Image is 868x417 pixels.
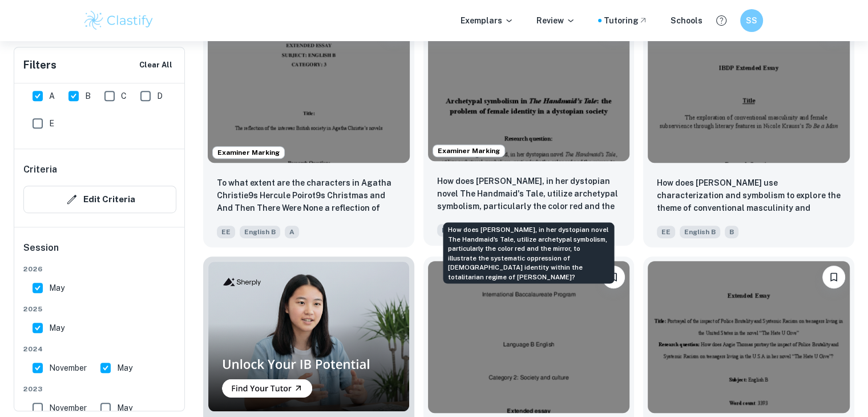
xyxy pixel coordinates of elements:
span: E [49,117,54,130]
button: SS [740,9,763,32]
span: B [725,226,738,238]
span: English B [680,226,720,238]
span: May [117,362,132,374]
span: Examiner Marking [433,146,504,156]
span: D [157,90,163,102]
span: May [49,322,64,334]
h6: Filters [23,57,56,73]
p: Review [536,14,575,27]
span: EE [437,224,455,236]
span: May [117,402,132,414]
button: Bookmark [822,266,845,288]
img: Clastify logo [83,9,155,32]
span: 2025 [23,304,176,314]
span: November [49,402,87,414]
span: EE [217,226,235,238]
button: Help and Feedback [712,11,731,30]
button: Clear All [136,57,175,74]
img: English B EE example thumbnail: How does Angie Thomas portray the impact [648,261,850,412]
span: A [285,226,299,238]
p: How does Margaret Atwood, in her dystopian novel The Handmaid's Tale, utilize archetypal symbolis... [437,175,621,214]
a: Schools [671,14,703,27]
span: November [49,362,87,374]
h6: Session [23,241,176,264]
a: Examiner MarkingBookmarkTo what extent are the characters in Agatha Christie9s Hercule Poirot9s C... [203,7,414,247]
button: Edit Criteria [23,186,176,213]
h6: SS [745,14,758,27]
div: How does [PERSON_NAME], in her dystopian novel The Handmaid's Tale, utilize archetypal symbolism,... [443,222,614,283]
p: Exemplars [461,14,514,27]
img: English B EE example thumbnail: To what extent does Scotland´s whisky ha [428,261,630,412]
span: 2024 [23,344,176,354]
a: Examiner MarkingBookmarkHow does Margaret Atwood, in her dystopian novel The Handmaid's Tale, uti... [423,7,635,247]
span: 2026 [23,264,176,274]
p: To what extent are the characters in Agatha Christie9s Hercule Poirot9s Christmas and And Then Th... [217,177,401,215]
span: English B [240,226,280,238]
a: BookmarkHow does Nicole Krauss use characterization and symbolism to explore the theme of convent... [643,7,854,247]
h6: Criteria [23,163,57,177]
img: Thumbnail [208,261,410,411]
span: C [121,90,127,102]
a: Tutoring [604,14,648,27]
span: May [49,282,64,294]
span: Examiner Marking [213,147,284,158]
span: B [85,90,91,102]
span: 2023 [23,384,176,394]
img: English B EE example thumbnail: To what extent are the characters in Aga [208,11,410,163]
span: EE [657,226,675,238]
img: English B EE example thumbnail: How does Margaret Atwood, in her dystopi [428,10,630,161]
span: A [49,90,55,102]
p: How does Nicole Krauss use characterization and symbolism to explore the theme of conventional ma... [657,177,841,215]
img: English B EE example thumbnail: How does Nicole Krauss use characterizat [648,11,850,163]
